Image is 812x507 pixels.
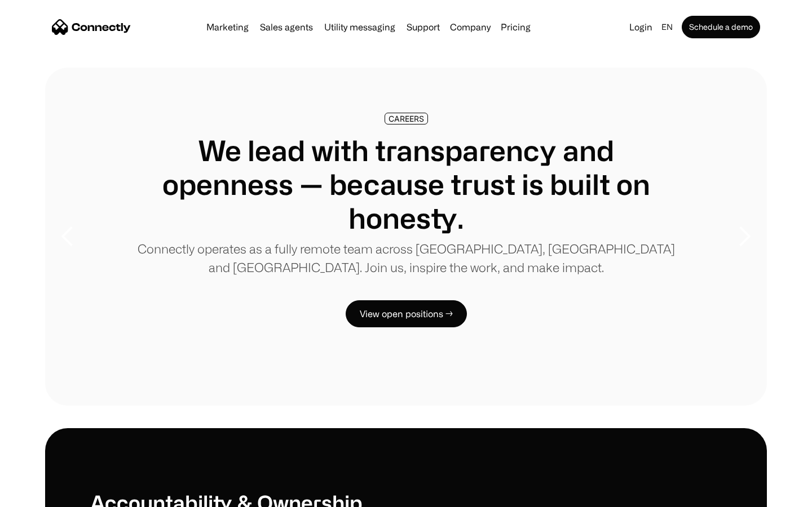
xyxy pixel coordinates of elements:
a: Sales agents [255,23,317,32]
div: CAREERS [389,114,424,123]
a: Utility messaging [320,23,400,32]
p: Connectly operates as a fully remote team across [GEOGRAPHIC_DATA], [GEOGRAPHIC_DATA] and [GEOGRA... [135,239,677,277]
div: en [661,19,673,35]
a: View open positions → [346,300,467,327]
a: Login [625,19,657,35]
h1: We lead with transparency and openness — because trust is built on honesty. [135,134,677,235]
div: Company [450,19,491,35]
ul: Language list [23,487,68,503]
a: Marketing [202,23,253,32]
a: Support [402,23,444,32]
a: Schedule a demo [682,16,760,38]
a: Pricing [496,23,535,32]
aside: Language selected: English [11,486,68,503]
